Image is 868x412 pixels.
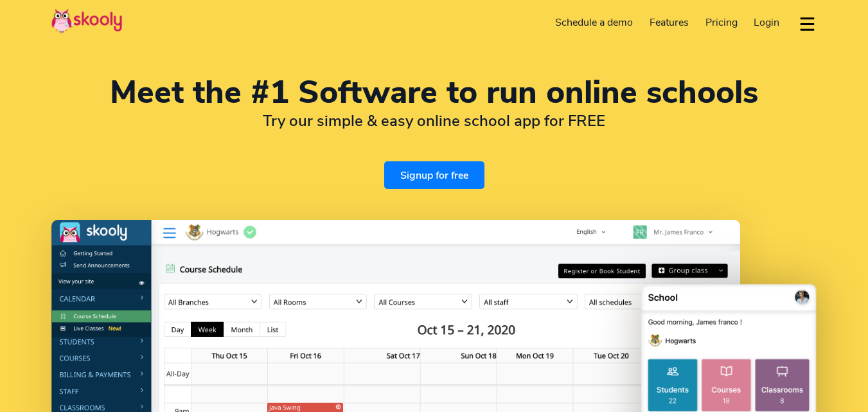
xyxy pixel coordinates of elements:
[705,15,738,30] span: Pricing
[51,77,817,108] h1: Meet the #1 Software to run online schools
[51,8,122,33] img: Skooly
[754,15,779,30] span: Login
[697,12,746,33] a: Pricing
[547,12,642,33] a: Schedule a demo
[745,12,788,33] a: Login
[384,161,484,189] a: Signup for free
[641,12,697,33] a: Features
[51,111,817,130] h2: Try our simple & easy online school app for FREE
[798,9,817,39] button: dropdown menu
